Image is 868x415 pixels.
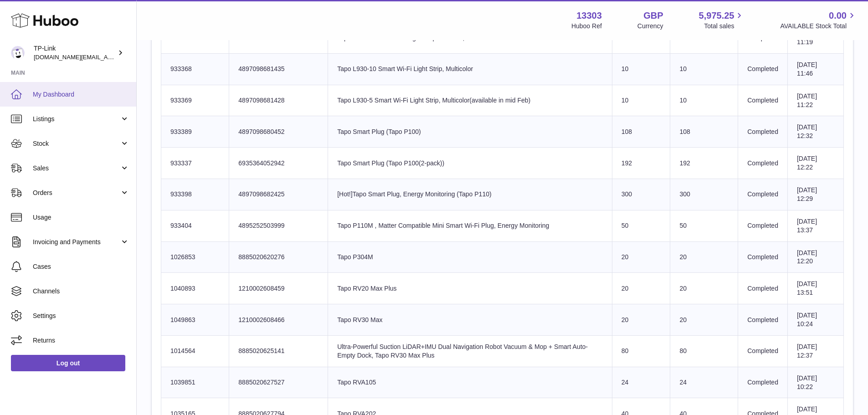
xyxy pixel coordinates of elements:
td: 933368 [161,53,229,85]
strong: 13303 [576,10,602,22]
span: Usage [33,213,129,222]
td: 20 [612,273,670,304]
td: Tapo Smart Plug (Tapo P100) [328,116,612,148]
td: Completed [738,53,788,85]
td: Completed [738,210,788,241]
td: 10 [612,53,670,85]
td: 24 [612,367,670,398]
td: Completed [738,241,788,273]
td: 1039851 [161,367,229,398]
td: 10 [670,53,738,85]
td: 24 [670,367,738,398]
span: 5,975.25 [699,10,734,22]
span: Cases [33,262,129,271]
td: 50 [612,210,670,241]
td: [DATE] 13:51 [787,273,843,304]
td: 10 [670,85,738,116]
td: 4897098680452 [229,116,328,148]
td: 4897098682425 [229,179,328,210]
td: [Hot!]Tapo Smart Plug, Energy Monitoring (Tapo P110) [328,179,612,210]
div: TP-Link [34,44,116,61]
td: 933337 [161,148,229,179]
td: 108 [670,116,738,148]
td: 4897098681435 [229,53,328,85]
span: Stock [33,139,120,148]
td: 192 [612,148,670,179]
td: 20 [670,273,738,304]
span: Settings [33,312,129,320]
a: 5,975.25 Total sales [699,10,745,31]
td: 8885020625141 [229,335,328,367]
td: 8885020627527 [229,367,328,398]
td: 192 [670,148,738,179]
td: 20 [612,241,670,273]
td: Completed [738,85,788,116]
td: 10 [612,85,670,116]
td: 1049863 [161,304,229,336]
td: Tapo Smart Plug (Tapo P100(2-pack)) [328,148,612,179]
span: Returns [33,336,129,345]
td: Ultra-Powerful Suction LiDAR+IMU Dual Navigation Robot Vacuum & Mop + Smart Auto-Empty Dock, Tapo... [328,335,612,367]
strong: GBP [643,10,663,22]
td: Tapo RVA105 [328,367,612,398]
td: [DATE] 12:32 [787,116,843,148]
td: 4897098681428 [229,85,328,116]
td: 1014564 [161,335,229,367]
td: 933404 [161,210,229,241]
td: 4895252503999 [229,210,328,241]
td: Tapo L930-10 Smart Wi-Fi Light Strip, Multicolor [328,53,612,85]
td: [DATE] 11:46 [787,53,843,85]
td: 50 [670,210,738,241]
span: [DOMAIN_NAME][EMAIL_ADDRESS][DOMAIN_NAME] [34,53,181,61]
td: 933369 [161,85,229,116]
span: 0.00 [829,10,847,22]
td: Tapo RV20 Max Plus [328,273,612,304]
td: 80 [670,335,738,367]
td: [DATE] 10:24 [787,304,843,336]
span: Total sales [704,22,745,31]
td: 20 [670,241,738,273]
span: My Dashboard [33,90,129,99]
td: 8885020620276 [229,241,328,273]
a: 0.00 AVAILABLE Stock Total [780,10,857,31]
span: AVAILABLE Stock Total [780,22,857,31]
td: Tapo P110M , Matter Compatible Mini Smart Wi-Fi Plug, Energy Monitoring [328,210,612,241]
td: 20 [612,304,670,336]
td: Completed [738,148,788,179]
td: 1026853 [161,241,229,273]
td: 20 [670,304,738,336]
td: Completed [738,304,788,336]
td: 300 [612,179,670,210]
td: [DATE] 12:22 [787,148,843,179]
a: Log out [11,355,125,371]
img: purchase.uk@tp-link.com [11,46,25,60]
td: Completed [738,179,788,210]
td: 933389 [161,116,229,148]
span: Orders [33,189,120,197]
span: Channels [33,287,129,296]
td: Completed [738,116,788,148]
td: 1040893 [161,273,229,304]
td: [DATE] 11:22 [787,85,843,116]
div: Huboo Ref [571,22,602,31]
td: Completed [738,335,788,367]
td: Completed [738,273,788,304]
td: [DATE] 13:37 [787,210,843,241]
td: [DATE] 12:29 [787,179,843,210]
span: Listings [33,115,120,123]
td: [DATE] 12:20 [787,241,843,273]
span: Invoicing and Payments [33,238,120,246]
td: [DATE] 10:22 [787,367,843,398]
td: 1210002608459 [229,273,328,304]
td: 80 [612,335,670,367]
td: 6935364052942 [229,148,328,179]
td: 108 [612,116,670,148]
td: 933398 [161,179,229,210]
div: Currency [637,22,663,31]
td: Tapo RV30 Max [328,304,612,336]
span: Sales [33,164,120,173]
td: Tapo P304M [328,241,612,273]
td: 1210002608466 [229,304,328,336]
td: 300 [670,179,738,210]
td: Completed [738,367,788,398]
